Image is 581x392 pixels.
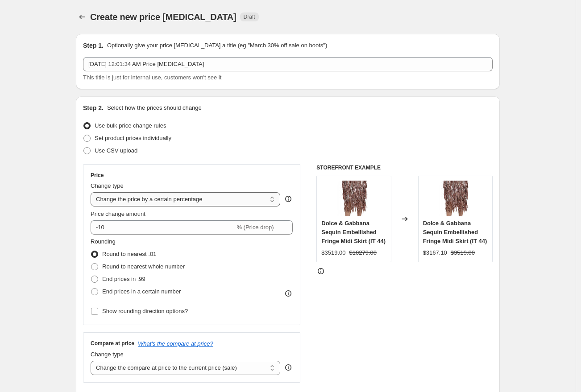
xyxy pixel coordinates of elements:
[437,181,473,216] img: dolce-and-gabbana-sequin-embellished-fringe-midi-pencil-skirt-ellie-belle-1_80x.jpg
[423,220,487,244] span: Dolce & Gabbana Sequin Embellished Fringe Midi Skirt (IT 44)
[284,194,293,203] div: help
[138,340,213,347] button: What's the compare at price?
[349,249,377,256] span: $10279.00
[83,41,104,50] h2: Step 1.
[95,147,137,154] span: Use CSV upload
[83,74,221,81] span: This title is just for internal use, customers won't see it
[102,251,156,257] span: Round to nearest .01
[423,249,447,256] span: $3167.10
[321,220,386,244] span: Dolce & Gabbana Sequin Embellished Fringe Midi Skirt (IT 44)
[316,164,493,171] h6: STOREFRONT EXAMPLE
[95,135,171,141] span: Set product prices individually
[102,288,181,295] span: End prices in a certain number
[102,263,185,270] span: Round to nearest whole number
[102,308,188,314] span: Show rounding direction options?
[244,13,255,21] span: Draft
[91,210,145,217] span: Price change amount
[90,12,237,22] span: Create new price [MEDICAL_DATA]
[91,172,104,179] h3: Price
[76,11,88,23] button: Price change jobs
[107,41,327,50] p: Optionally give your price [MEDICAL_DATA] a title (eg "March 30% off sale on boots")
[95,122,166,129] span: Use bulk price change rules
[91,238,116,245] span: Rounding
[107,103,202,112] p: Select how the prices should change
[336,181,372,216] img: dolce-and-gabbana-sequin-embellished-fringe-midi-pencil-skirt-ellie-belle-1_80x.jpg
[91,182,124,189] span: Change type
[102,276,145,282] span: End prices in .99
[237,224,274,231] span: % (Price drop)
[91,340,134,347] h3: Compare at price
[284,363,293,372] div: help
[321,249,345,256] span: $3519.00
[451,249,475,256] span: $3519.00
[91,220,235,235] input: -15
[83,57,493,71] input: 30% off holiday sale
[91,351,124,358] span: Change type
[83,103,104,112] h2: Step 2.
